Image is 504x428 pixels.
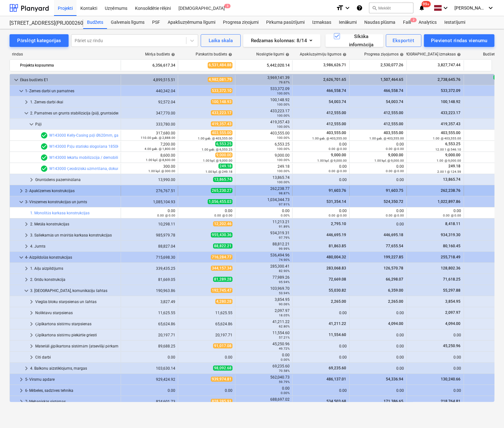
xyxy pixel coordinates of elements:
div: 1,034,344.73 [238,198,290,206]
div: Vieglās bloku starpsienas un šahtas [35,297,118,307]
div: 985,979.78 [124,233,175,237]
span: 283,068.83 [326,266,347,270]
span: 412,555.00 [383,111,404,115]
i: keyboard_arrow_down [344,4,351,12]
div: 403,555.00 [238,131,290,140]
div: 300.00 [124,164,175,173]
span: 2,265.00 [330,299,347,304]
iframe: Chat Widget [472,398,504,428]
div: 6,356,617.34 [124,60,175,70]
button: Laika skala [201,34,241,47]
a: Faili2 [399,16,415,29]
small: 1.00 kpl. @ 249.18 [205,170,232,173]
span: keyboard_arrow_down [12,76,20,84]
span: 1,022,897.86 [437,199,461,204]
span: 716,284.77 [211,255,232,260]
div: 10,298.11 [124,222,175,226]
div: 347,770.00 [124,111,175,115]
div: Pārskatīts budžets [196,52,232,57]
small: 74.90% [279,258,290,262]
span: 9,000.00 [445,153,461,157]
small: 0.00 @ 0.00 [386,214,404,217]
span: 412,555.00 [326,111,347,115]
span: 344,157.34 [211,266,232,271]
span: 91,603.75 [385,188,404,193]
div: 88,812.21 [238,242,290,251]
div: 0.00 [295,178,347,182]
span: 403,555.00 [211,130,232,135]
span: 2,626,701.65 [323,77,347,82]
span: 2,530,077.26 [380,62,404,68]
span: 3,854.95 [445,299,461,304]
span: keyboard_arrow_right [28,298,35,306]
a: Pirkuma pasūtījumi [262,16,308,29]
small: 91.89% [279,225,290,228]
div: 7,200.00 [124,142,175,151]
div: Analytics [415,16,440,29]
small: 100.00% [277,169,290,173]
a: W143000 Iekārtu mobilizācija / demobilizācija, montāža, demontāža [49,155,165,160]
span: 199,227.85 [383,255,404,259]
span: keyboard_arrow_right [28,176,35,184]
div: 0.00 [238,209,290,217]
span: keyboard_arrow_down [17,87,25,95]
span: 13,865.74 [442,177,461,182]
small: 100.00% [277,103,290,106]
small: 53.94% [279,291,290,295]
div: 419,357.43 [238,120,290,129]
span: 77,655.54 [385,244,404,248]
small: 1.00 gab. @ 403,555.00 [198,137,232,140]
div: 1. Zemes darbi ēkai [30,97,118,107]
div: Faili [399,16,415,29]
span: keyboard_arrow_right [28,320,35,328]
span: 8,418.11 [445,222,461,226]
div: 2. Pamatnes un grunts stabilizācija (pāļi, gruntsūdens pazemināšana) [30,108,118,118]
small: 2.00 1 @ 124.59 [437,170,461,173]
span: 524,350.72 [383,199,404,204]
div: 715,698.30 [124,255,175,260]
small: 82.90% [279,269,290,273]
span: 9,000.00 [215,152,232,158]
div: 0.00 [352,209,404,217]
div: 249.18 [238,164,290,173]
i: notifications [419,4,425,12]
small: 1.00 gab. @ 403,555.00 [312,137,347,140]
span: 81,289.28 [213,277,232,282]
span: keyboard_arrow_down [23,287,30,295]
span: help [399,53,404,56]
span: 255,718.49 [440,255,461,259]
small: 1.00 kpl. @ 9,000.00 [374,159,404,162]
div: 92,572.04 [124,100,175,104]
span: keyboard_arrow_right [23,231,30,239]
span: help [227,53,232,56]
div: 285,300.41 [238,264,290,273]
span: 466,558.74 [326,88,347,93]
a: W143000 Kelly-Casing pāļi Ø620mm, garums 27.475-28.575m; betons C40/50 XC2 XA2 [49,133,201,138]
span: search [372,5,377,10]
div: Pievienot rindas vienumu [431,36,487,45]
div: 339,435.25 [124,266,175,271]
div: Projekta kopsumma [20,60,118,70]
span: keyboard_arrow_right [23,220,30,228]
span: [PERSON_NAME] [454,5,486,10]
div: 190,963.86 [124,289,175,293]
div: [STREET_ADDRESS](PRJ0002600) 2601946 [10,20,76,27]
span: 446,695.18 [383,233,404,237]
span: 9,000.00 [387,153,404,157]
span: 433,223.17 [211,110,232,115]
div: 536,494.96 [238,253,290,262]
small: 4.00 gab. @ 1,800.00 [144,147,175,151]
div: 317,680.00 [124,131,175,140]
span: 55,030.82 [328,288,347,293]
span: keyboard_arrow_right [23,365,30,372]
small: 0.00 @ 0.00 [214,214,232,217]
span: 412,555.00 [326,122,347,126]
div: 0.00 [352,164,404,173]
a: PSF [148,16,164,29]
span: keyboard_arrow_right [17,376,25,383]
small: 95.94% [279,280,290,284]
span: keyboard_arrow_down [28,120,35,128]
div: 13,990.00 [124,178,175,182]
div: Noslēgtie līgumi [256,52,289,57]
